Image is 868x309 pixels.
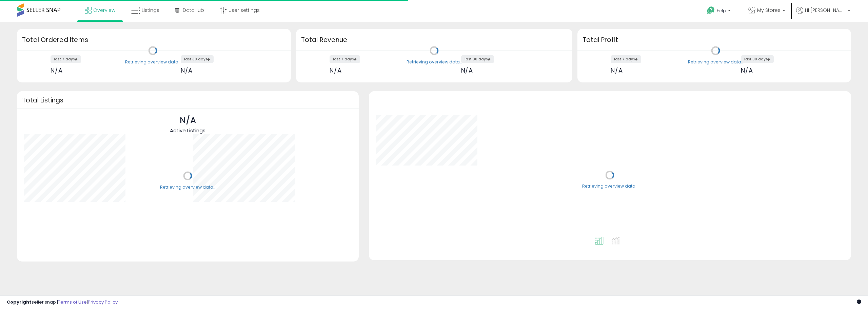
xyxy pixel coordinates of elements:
[582,184,637,190] div: Retrieving overview data..
[757,7,781,14] span: My Stores
[796,7,850,22] a: Hi [PERSON_NAME]
[702,1,737,22] a: Help
[7,299,32,305] strong: Copyright
[58,299,87,305] a: Terms of Use
[93,7,115,14] span: Overview
[707,6,715,15] i: Get Help
[125,59,180,65] div: Retrieving overview data..
[183,7,204,14] span: DataHub
[805,7,846,14] span: Hi [PERSON_NAME]
[7,299,118,306] div: seller snap | |
[688,59,743,65] div: Retrieving overview data..
[717,8,726,14] span: Help
[407,59,462,65] div: Retrieving overview data..
[160,184,215,190] div: Retrieving overview data..
[88,299,118,305] a: Privacy Policy
[142,7,159,14] span: Listings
